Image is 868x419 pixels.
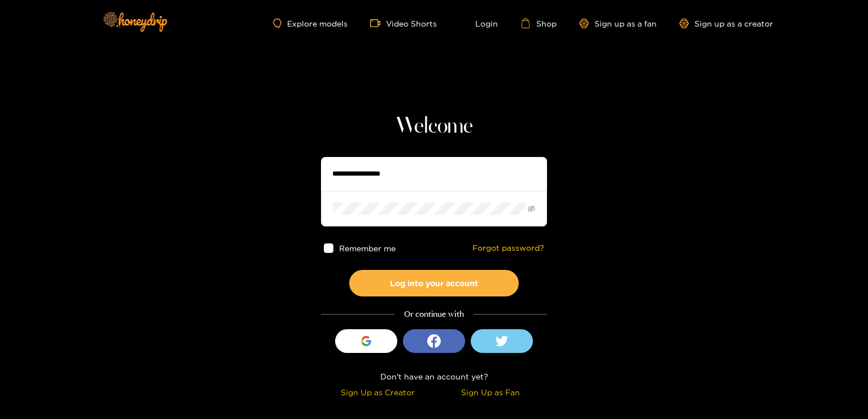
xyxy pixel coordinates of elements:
[370,18,386,28] span: video-camera
[679,19,773,28] a: Sign up as a creator
[321,370,547,383] div: Don't have an account yet?
[324,386,431,399] div: Sign Up as Creator
[579,19,657,28] a: Sign up as a fan
[437,386,544,399] div: Sign Up as Fan
[472,243,544,253] a: Forgot password?
[321,308,547,321] div: Or continue with
[339,244,396,252] span: Remember me
[321,113,547,140] h1: Welcome
[273,19,348,28] a: Explore models
[520,18,557,28] a: Shop
[459,18,498,28] a: Login
[349,270,519,296] button: Log into your account
[370,18,437,28] a: Video Shorts
[528,205,535,212] span: eye-invisible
